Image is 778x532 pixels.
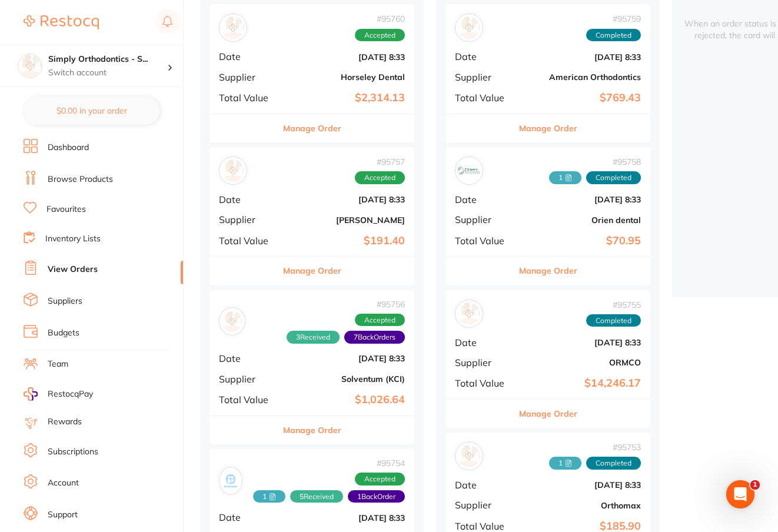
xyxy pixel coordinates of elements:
b: [DATE] 8:33 [287,513,405,523]
span: # 95756 [245,300,405,309]
span: Accepted [355,29,405,42]
a: Budgets [48,327,79,339]
b: American Orthodontics [523,72,641,82]
a: Restocq Logo [24,9,99,36]
button: $0.00 in your order [24,97,159,125]
iframe: Intercom live chat [726,480,754,508]
span: # 95757 [355,157,405,167]
span: Date [219,353,278,364]
b: [DATE] 8:33 [523,338,641,347]
b: $2,314.13 [287,92,405,104]
b: [DATE] 8:33 [287,52,405,62]
span: Supplier [455,214,514,225]
span: Completed [586,29,641,42]
span: # 95760 [355,14,405,24]
b: $191.40 [287,235,405,247]
span: Total Value [219,394,278,405]
span: # 95753 [549,443,641,452]
span: Received [549,457,581,470]
span: Supplier [219,374,278,384]
a: View Orders [48,264,98,275]
a: Suppliers [48,295,82,307]
b: Horseley Dental [287,72,405,82]
a: Account [48,477,79,489]
img: Horseley Dental [222,16,244,39]
span: Accepted [355,171,405,184]
img: American Orthodontics [458,16,480,39]
span: Supplier [455,357,514,368]
div: Henry Schein Halas#95757AcceptedDate[DATE] 8:33Supplier[PERSON_NAME]Total Value$191.40Manage Order [210,147,414,285]
button: Manage Order [283,257,341,285]
span: Received [290,490,343,503]
span: Total Value [455,521,514,531]
div: Horseley Dental#95760AcceptedDate[DATE] 8:33SupplierHorseley DentalTotal Value$2,314.13Manage Order [210,4,414,142]
b: [DATE] 8:33 [523,52,641,62]
span: Received [287,331,340,344]
b: [DATE] 8:33 [287,195,405,204]
a: Support [48,509,78,521]
button: Manage Order [519,257,577,285]
a: Inventory Lists [45,233,101,245]
span: Date [455,194,514,205]
span: Back orders [344,331,405,344]
span: Received [253,490,285,503]
a: Team [48,358,68,370]
span: # 95758 [549,157,641,167]
img: Henry Schein Halas [222,159,244,182]
h4: Simply Orthodontics - Sunbury [48,54,167,65]
a: RestocqPay [24,387,93,401]
span: Date [455,51,514,62]
span: Date [219,512,278,523]
b: ORMCO [523,358,641,367]
img: Restocq Logo [24,15,99,29]
a: Subscriptions [48,446,98,458]
span: # 95755 [586,300,641,310]
b: $1,026.64 [287,394,405,406]
span: Supplier [455,72,514,82]
a: Favourites [46,204,86,215]
span: Date [455,480,514,490]
span: Total Value [455,378,514,388]
a: Browse Products [48,174,113,185]
b: $769.43 [523,92,641,104]
img: Orthomax [458,445,480,467]
b: [DATE] 8:33 [287,354,405,363]
img: Simply Orthodontics - Sunbury [18,54,42,78]
img: Solventum (KCI) [222,311,242,332]
span: Supplier [219,214,278,225]
span: Accepted [355,473,405,486]
span: Completed [586,457,641,470]
span: Back orders [348,490,405,503]
span: Date [219,194,278,205]
span: Supplier [455,500,514,510]
span: Total Value [219,235,278,246]
span: # 95759 [586,14,641,24]
b: Orien dental [523,215,641,225]
img: Orien dental [458,159,480,182]
span: Total Value [219,92,278,103]
button: Manage Order [283,114,341,142]
span: Completed [586,314,641,327]
img: AB Orthodontics [222,472,240,490]
a: Rewards [48,416,82,428]
b: [DATE] 8:33 [523,480,641,490]
button: Manage Order [519,114,577,142]
span: Completed [586,171,641,184]
span: Received [549,171,581,184]
img: ORMCO [458,302,480,325]
b: $70.95 [523,235,641,247]
b: [PERSON_NAME] [287,215,405,225]
div: Solventum (KCI)#957563Received7BackOrdersAcceptedDate[DATE] 8:33SupplierSolventum (KCI)Total Valu... [210,290,414,444]
span: RestocqPay [48,388,93,400]
button: Manage Order [519,400,577,428]
span: 1 [750,480,760,490]
a: Dashboard [48,142,89,154]
span: Accepted [355,314,405,327]
b: [DATE] 8:33 [523,195,641,204]
span: Supplier [219,72,278,82]
span: Total Value [455,235,514,246]
span: Date [455,337,514,348]
b: Orthomax [523,501,641,510]
span: Date [219,51,278,62]
b: Solventum (KCI) [287,374,405,384]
